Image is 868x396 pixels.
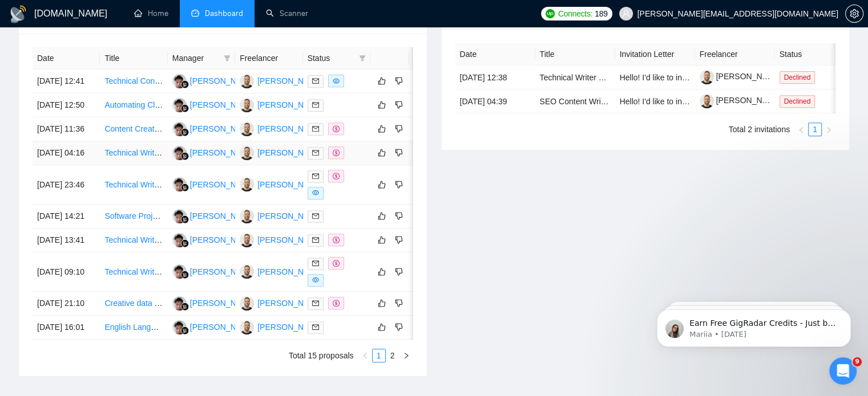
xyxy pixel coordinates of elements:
img: RP [172,98,187,112]
th: Freelancer [695,43,775,66]
span: mail [312,260,319,267]
td: Content Creator for 100 LinkedIn Posts on IT and Cybersecurity Topics [100,117,167,141]
div: [PERSON_NAME] [190,75,256,87]
span: dollar [333,149,340,156]
span: mail [312,236,319,243]
img: CF [240,74,254,88]
li: Next Page [822,123,835,136]
div: [PERSON_NAME] [257,99,323,111]
div: [PERSON_NAME] [190,123,256,135]
span: like [378,76,386,85]
span: mail [312,77,319,84]
img: CF [240,146,254,160]
img: RP [172,74,187,88]
div: [PERSON_NAME] [190,99,256,111]
span: mail [312,173,319,179]
td: [DATE] 16:01 [33,316,100,340]
span: dislike [395,148,403,157]
td: Technical Writer Needed for MITRE ATT&CK and Defensive Security Content [100,228,167,252]
button: dislike [392,122,406,136]
a: Declined [780,72,820,81]
span: Declined [780,95,815,108]
div: [PERSON_NAME] [257,146,323,159]
img: gigradar-bm.png [181,239,189,247]
span: right [403,352,410,359]
button: dislike [392,296,406,310]
td: Technical Writer Needed for SRS and SOW in Blockchain Development [535,66,615,89]
a: Technical Writer Needed for MITRE ATT&CK and Defensive Security Content [104,235,377,244]
span: mail [312,125,319,132]
span: dashboard [191,9,199,17]
a: 1 [809,123,821,136]
td: Technical Writer Needed for Review of B2B SaaS Technical Report [100,252,167,292]
img: c19XLmcAaUyE9YycPbSzpZPd2PgtMd-FraBXnkcQxUjRPkypxg5ZkPR_xSq_QJIOqG [700,70,714,84]
div: [PERSON_NAME] [190,210,256,222]
span: dislike [395,235,403,244]
img: CF [240,177,254,191]
button: like [375,146,389,160]
span: left [362,352,369,359]
span: like [378,267,386,276]
span: like [378,148,386,157]
div: [PERSON_NAME] [257,123,323,135]
a: 1 [373,349,385,362]
td: Creative data scientist with strong technical writing skills needed for writing how-to guides [100,292,167,316]
td: [DATE] 14:21 [33,205,100,228]
a: SEO Content Writer & Editor (Brazilian Portuguese) – Software/APP Niche [540,97,804,106]
span: like [378,124,386,133]
img: RP [172,177,187,191]
a: Software Project Requirements Documentation [104,211,271,221]
span: eye [333,77,340,84]
button: like [375,265,389,279]
span: filter [359,55,366,62]
img: CF [240,233,254,247]
td: Automating Clinical Notes with AI Tools [100,93,167,117]
li: Previous Page [794,123,808,136]
button: right [822,123,835,136]
button: like [375,209,389,223]
button: dislike [392,178,406,191]
button: like [375,122,389,136]
td: [DATE] 13:41 [33,228,100,252]
span: 189 [595,7,607,20]
span: Manager [172,52,219,64]
span: right [825,126,832,133]
a: RP[PERSON_NAME] [172,179,256,189]
button: dislike [392,265,406,279]
a: CF[PERSON_NAME] [240,235,323,244]
img: upwork-logo.png [546,9,555,18]
img: c19XLmcAaUyE9YycPbSzpZPd2PgtMd-FraBXnkcQxUjRPkypxg5ZkPR_xSq_QJIOqG [700,94,714,108]
button: dislike [392,209,406,223]
img: gigradar-bm.png [181,80,189,88]
span: dollar [333,173,340,179]
button: dislike [392,320,406,334]
th: Freelancer [235,47,302,70]
img: CF [240,296,254,311]
a: Technical Content Writer [104,76,191,85]
a: CF[PERSON_NAME] [240,124,323,133]
button: like [375,233,389,247]
a: Technical Writer / copy writer [104,180,207,189]
a: setting [845,9,863,18]
li: 2 [386,349,399,362]
a: CF[PERSON_NAME] [240,267,323,276]
img: RP [172,296,187,311]
img: CF [240,98,254,112]
span: Declined [780,71,815,84]
td: [DATE] 12:38 [455,66,535,89]
img: RP [172,320,187,334]
li: Total 2 invitations [729,123,790,136]
a: Declined [780,96,820,105]
th: Manager [168,47,235,70]
a: RP[PERSON_NAME] [172,322,256,331]
a: RP[PERSON_NAME] [172,76,256,85]
img: CF [240,122,254,136]
span: Connects: [558,7,592,20]
th: Status [775,43,855,66]
span: like [378,180,386,189]
span: like [378,100,386,109]
span: setting [846,9,863,18]
span: filter [221,50,233,67]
